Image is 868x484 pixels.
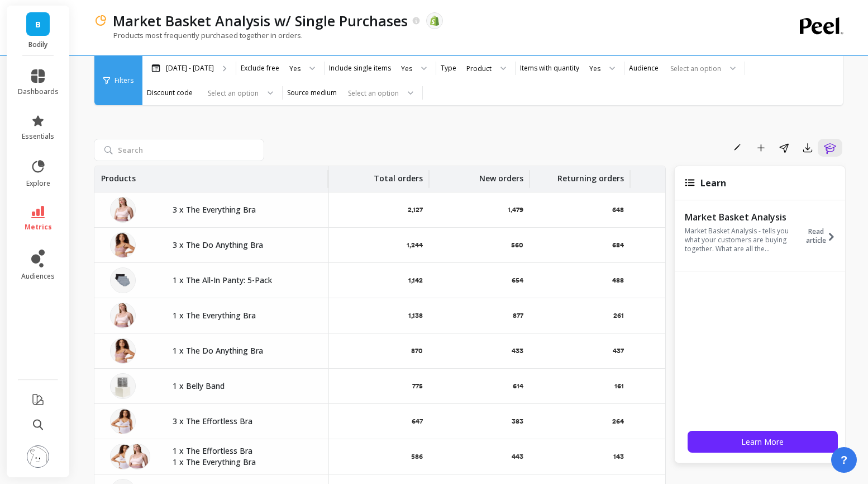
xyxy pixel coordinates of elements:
p: 488 [612,276,624,285]
p: 647 [412,417,423,426]
button: Learn More [688,431,838,453]
span: Filters [115,76,133,85]
img: Bodily-effortless-bra-best-hands-free-pull-down-bra-nursing-bra-maternity-bra_chic_Softest-nursin... [110,408,136,434]
p: 1,142 [408,276,423,285]
p: 1 x Belly Band [173,380,315,392]
p: 870 [411,346,423,355]
p: Products [101,166,136,184]
p: 261 [613,311,624,320]
span: B [35,18,41,31]
p: [DATE] - [DATE] [166,64,214,73]
p: 648 [612,205,624,214]
p: 1,479 [508,205,523,214]
p: 1,244 [407,241,423,250]
span: Learn More [741,436,784,447]
span: audiences [21,272,55,281]
img: api.shopify.svg [430,16,440,26]
p: 143 [613,452,624,461]
p: 3 x The Everything Bra [173,204,315,215]
p: 586 [411,452,423,461]
label: Include single items [329,64,391,73]
p: 3 x The Effortless Bra [173,416,315,427]
p: 161 [614,382,624,391]
label: Exclude free [241,64,279,73]
label: Type [441,64,456,73]
div: Yes [401,63,412,74]
img: Bodily-Do-Anything-Bra-best-hands-free-pump-bra-nursing-bra-maternity-bra-chic-Dusk-rachel-detail... [110,232,136,258]
span: ? [841,452,847,468]
p: 684 [612,241,624,250]
p: Market Basket Analysis [685,212,803,223]
span: dashboards [18,87,59,96]
div: Yes [289,63,301,74]
p: Returning orders [557,166,624,184]
img: profile picture [27,445,49,468]
p: 1,138 [408,311,423,320]
p: Products most frequently purchased together in orders. [94,30,303,40]
img: Bodily-Do-Anything-Bra-best-hands-free-pump-bra-nursing-bra-maternity-bra-chic-Dusk-rachel-detail... [110,338,136,364]
p: 560 [511,241,523,250]
span: Learn [700,177,726,189]
p: 1 x The Everything Bra [173,310,315,321]
img: Bodily_3_packMulti-All-InPanty-PostpartumPanty-C-SectionPantybyBodily_Black-Slate-Slate-Plus-Size... [110,267,136,293]
p: 433 [512,346,523,355]
p: 3 x The Do Anything Bra [173,239,315,251]
input: Search [94,139,264,161]
p: Total orders [374,166,423,184]
img: Bodily-everything-bra-best-clip-down-nursing-bra-maternity-bra-chic-Softest-nursing-bra-Most-Comf... [125,444,150,469]
button: Read article [806,210,842,262]
p: 654 [512,276,523,285]
img: Bodily-effortless-bra-best-hands-free-pull-down-bra-nursing-bra-maternity-bra_chic_Softest-nursin... [110,444,136,469]
img: Bodily-everything-bra-best-clip-down-nursing-bra-maternity-bra-chic-Softest-nursing-bra-Most-Comf... [110,197,136,223]
p: New orders [479,166,523,184]
img: bodily_bellband_c-section_c-sectionrecovery_postpregnany-rollback-6.2.25.jpg [110,373,136,399]
p: Market Basket Analysis - tells you what your customers are buying together. What are all the comb... [685,227,803,253]
p: 443 [512,452,523,461]
span: metrics [25,223,52,232]
div: Product [466,63,492,74]
p: 775 [412,382,423,391]
p: 1 x The Do Anything Bra [173,345,315,356]
label: Items with quantity [520,64,579,73]
p: 264 [612,417,624,426]
span: explore [26,179,50,188]
img: header icon [94,14,107,27]
p: Market Basket Analysis w/ Single Purchases [113,11,408,30]
button: ? [831,447,857,473]
p: Bodily [18,40,59,49]
span: essentials [22,132,54,141]
p: 877 [513,311,523,320]
p: 1 x The Everything Bra [173,457,315,468]
img: Bodily-everything-bra-best-clip-down-nursing-bra-maternity-bra-chic-Softest-nursing-bra-Most-Comf... [110,303,136,328]
span: Read article [806,227,826,245]
p: 2,127 [408,205,423,214]
p: 383 [512,417,523,426]
p: 614 [513,382,523,391]
p: 1 x The All-In Panty: 5-Pack [173,275,315,286]
p: 437 [613,346,624,355]
div: Yes [589,63,600,74]
p: 1 x The Effortless Bra [173,445,315,457]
